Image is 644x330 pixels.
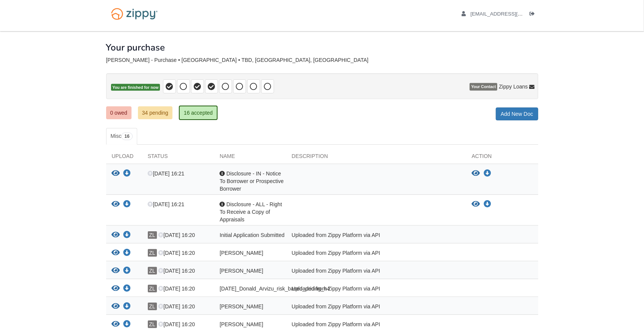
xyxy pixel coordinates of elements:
span: You are finished for now [111,84,160,91]
button: View Initial Application Submitted [112,231,120,239]
div: Status [142,152,214,164]
span: ZL [148,267,157,275]
button: View Donald_Arvizu_esign_consent [112,267,120,275]
div: Upload [106,152,142,164]
div: Name [214,152,286,164]
span: ZL [148,321,157,328]
span: [DATE] 16:20 [158,321,195,327]
span: [DATE] 16:20 [158,303,195,309]
button: View 09-22-2025_Donald_Arvizu_risk_based_pricing_h4 [112,285,120,293]
a: Download Disclosure - IN - Notice To Borrower or Prospective Borrower [123,171,131,177]
button: View Donald_Arvizu_terms_of_use [112,249,120,257]
div: Uploaded from Zippy Platform via API [286,285,466,295]
img: Logo [106,4,163,24]
span: Disclosure - IN - Notice To Borrower or Prospective Borrower [220,171,284,192]
h1: Your purchase [106,43,165,52]
span: [PERSON_NAME] [220,250,263,256]
span: [PERSON_NAME] [220,268,263,274]
span: [DATE] 16:20 [158,232,195,238]
button: View Donald_Arvizu_sms_consent [112,321,120,328]
a: Download Initial Application Submitted [123,232,131,238]
div: Action [466,152,538,164]
span: [PERSON_NAME] [220,303,263,309]
div: Uploaded from Zippy Platform via API [286,267,466,277]
span: Initial Application Submitted [220,232,285,238]
a: Log out [530,11,538,19]
button: View Disclosure - ALL - Right To Receive a Copy of Appraisals [472,201,480,208]
span: ZL [148,231,157,239]
div: [PERSON_NAME] - Purchase • [GEOGRAPHIC_DATA] • TBD, [GEOGRAPHIC_DATA], [GEOGRAPHIC_DATA] [106,57,538,63]
span: ZL [148,285,157,292]
button: View Disclosure - IN - Notice To Borrower or Prospective Borrower [472,170,480,177]
a: Download Disclosure - ALL - Right To Receive a Copy of Appraisals [484,201,492,207]
span: [DATE] 16:20 [158,250,195,256]
a: Misc [106,128,137,145]
a: 34 pending [138,106,172,119]
a: Add New Doc [496,107,538,120]
button: View Donald_Arvizu_privacy_notice [112,303,120,311]
button: View Disclosure - ALL - Right To Receive a Copy of Appraisals [112,201,120,208]
div: Uploaded from Zippy Platform via API [286,249,466,259]
a: 16 accepted [179,106,218,120]
span: 16 [121,133,132,140]
a: Download Disclosure - ALL - Right To Receive a Copy of Appraisals [123,202,131,208]
a: 0 owed [106,106,132,119]
a: edit profile [462,11,558,19]
a: Download Donald_Arvizu_sms_consent [123,322,131,328]
a: Download Donald_Arvizu_privacy_notice [123,304,131,310]
span: Zippy Loans [499,83,528,91]
a: Download Donald_Arvizu_esign_consent [123,268,131,274]
span: ZL [148,249,157,257]
span: ZL [148,303,157,310]
span: [DATE]_Donald_Arvizu_risk_based_pricing_h4 [220,286,330,292]
div: Description [286,152,466,164]
button: View Disclosure - IN - Notice To Borrower or Prospective Borrower [112,170,120,178]
span: arvizuteacher01@gmail.com [470,11,557,17]
div: Uploaded from Zippy Platform via API [286,303,466,313]
a: Download Donald_Arvizu_terms_of_use [123,250,131,256]
span: [DATE] 16:20 [158,268,195,274]
a: Download 09-22-2025_Donald_Arvizu_risk_based_pricing_h4 [123,286,131,292]
span: Disclosure - ALL - Right To Receive a Copy of Appraisals [220,201,282,223]
span: [DATE] 16:21 [148,201,185,207]
span: [DATE] 16:21 [148,171,185,177]
a: Download Disclosure - IN - Notice To Borrower or Prospective Borrower [484,171,492,177]
span: [PERSON_NAME] [220,321,263,327]
div: Uploaded from Zippy Platform via API [286,231,466,241]
span: Your Contact [470,83,497,91]
span: [DATE] 16:20 [158,286,195,292]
